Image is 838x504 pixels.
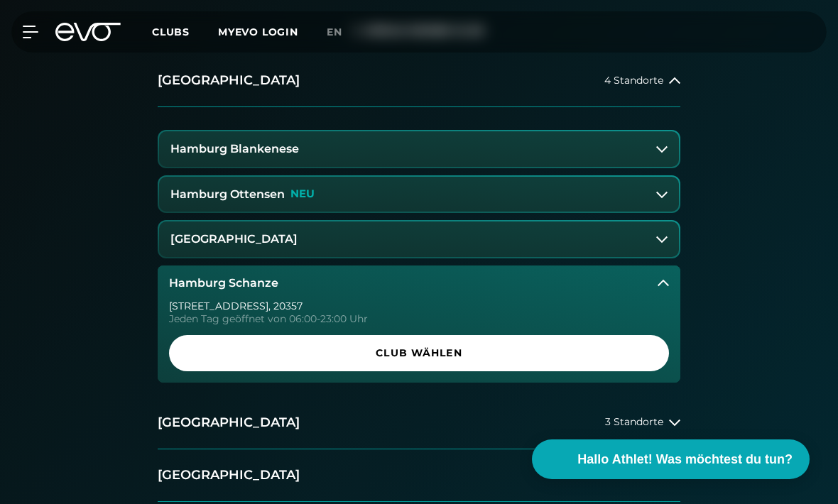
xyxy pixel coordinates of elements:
[159,131,679,167] button: Hamburg Blankenese
[186,346,652,361] span: Club wählen
[152,25,218,38] a: Clubs
[604,75,663,86] span: 4 Standorte
[158,55,680,107] button: [GEOGRAPHIC_DATA]4 Standorte
[169,335,669,371] a: Club wählen
[290,188,315,200] p: NEU
[577,450,793,469] span: Hallo Athlet! Was möchtest du tun?
[158,414,300,432] h2: [GEOGRAPHIC_DATA]
[159,221,679,257] button: [GEOGRAPHIC_DATA]
[158,265,680,301] button: Hamburg Schanze
[169,314,669,324] div: Jeden Tag geöffnet von 06:00-23:00 Uhr
[170,143,299,155] h3: Hamburg Blankenese
[605,470,663,481] span: 2 Standorte
[159,177,679,212] button: Hamburg OttensenNEU
[158,449,680,502] button: [GEOGRAPHIC_DATA]2 Standorte
[218,26,298,38] a: MYEVO LOGIN
[605,417,663,427] span: 3 Standorte
[532,439,810,479] button: Hallo Athlet! Was möchtest du tun?
[152,26,190,38] span: Clubs
[158,397,680,449] button: [GEOGRAPHIC_DATA]3 Standorte
[327,24,359,40] a: en
[327,26,342,38] span: en
[158,72,300,89] h2: [GEOGRAPHIC_DATA]
[169,301,669,311] div: [STREET_ADDRESS] , 20357
[170,188,285,201] h3: Hamburg Ottensen
[158,466,300,484] h2: [GEOGRAPHIC_DATA]
[170,233,298,246] h3: [GEOGRAPHIC_DATA]
[169,277,278,290] h3: Hamburg Schanze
